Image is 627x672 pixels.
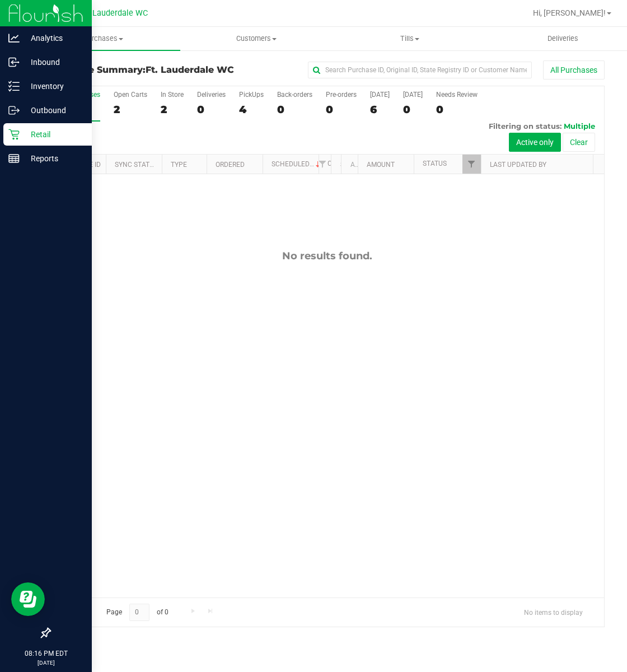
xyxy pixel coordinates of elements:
inline-svg: Outbound [8,105,20,116]
div: 0 [277,103,312,116]
inline-svg: Retail [8,129,20,140]
button: Active only [509,133,561,152]
div: Deliveries [197,91,226,99]
input: Search Purchase ID, Original ID, State Registry ID or Customer Name... [308,62,532,78]
a: Customers [180,27,334,50]
p: Inventory [20,80,87,93]
a: Status [423,160,447,167]
div: [DATE] [370,91,390,99]
a: Tills [333,27,486,50]
div: 0 [403,103,423,116]
span: Customers [181,34,333,44]
span: No items to display [515,604,592,620]
div: 0 [436,103,478,116]
div: PickUps [239,91,264,99]
div: Needs Review [436,91,478,99]
div: [DATE] [403,91,423,99]
span: Ft. Lauderdale WC [81,8,148,18]
inline-svg: Inventory [8,81,20,92]
span: Tills [334,34,486,44]
a: Sync Status [115,161,158,169]
div: No results found. [50,250,604,262]
div: 0 [326,103,357,116]
div: In Store [161,91,184,99]
a: Filter [313,155,331,174]
div: Pre-orders [326,91,357,99]
span: Multiple [564,122,595,130]
inline-svg: Reports [8,153,20,164]
inline-svg: Analytics [8,32,20,44]
div: Back-orders [277,91,312,99]
div: 2 [114,103,147,116]
span: Hi, [PERSON_NAME]! [533,8,606,17]
a: Last Updated By [490,161,546,169]
p: Retail [20,128,87,141]
a: Purchases [27,27,180,50]
a: Scheduled [272,160,322,168]
a: Ordered [216,161,245,169]
h3: Purchase Summary: [49,65,235,75]
a: Type [171,161,187,169]
p: 08:16 PM EDT [5,648,87,659]
p: Inbound [20,55,87,69]
div: 2 [161,103,184,116]
span: Deliveries [532,34,593,44]
p: Outbound [20,104,87,117]
div: Open Carts [114,91,147,99]
inline-svg: Inbound [8,57,20,68]
a: Filter [462,155,481,174]
p: Analytics [20,31,87,45]
div: 4 [239,103,264,116]
div: 6 [370,103,390,116]
a: Amount [367,161,395,169]
p: Reports [20,152,87,165]
a: State Registry ID [340,161,399,169]
button: Clear [563,133,595,152]
span: Page of 0 [97,604,177,621]
iframe: Resource center [11,582,45,616]
button: All Purchases [543,60,605,80]
span: Purchases [27,34,180,44]
p: [DATE] [5,659,87,667]
th: Address [341,155,358,174]
div: 0 [197,103,226,116]
span: Filtering on status: [489,122,562,130]
span: Ft. Lauderdale WC [146,64,234,75]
